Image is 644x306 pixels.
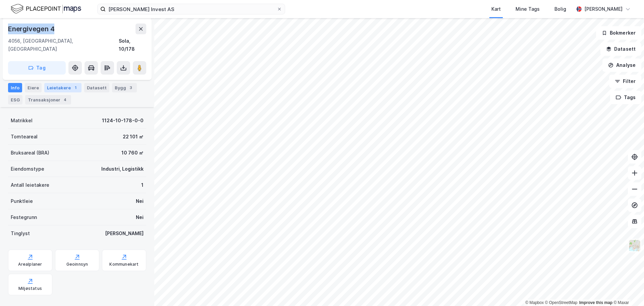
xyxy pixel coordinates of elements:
[84,83,109,92] div: Datasett
[602,58,641,72] button: Analyse
[11,181,49,189] div: Antall leietakere
[600,42,641,56] button: Datasett
[610,274,644,306] iframe: Chat Widget
[109,262,139,267] div: Kommunekart
[8,24,56,34] div: Energivegen 4
[136,197,144,205] div: Nei
[136,213,144,221] div: Nei
[121,149,144,157] div: 10 760 ㎡
[8,83,22,92] div: Info
[25,95,71,104] div: Transaksjoner
[11,117,33,125] div: Matrikkel
[106,4,277,14] input: Søk på adresse, matrikkel, gårdeiere, leietakere eller personer
[579,300,612,305] a: Improve this map
[44,83,82,92] div: Leietakere
[8,95,22,104] div: ESG
[609,75,641,88] button: Filter
[11,149,49,157] div: Bruksareal (BRA)
[596,26,641,40] button: Bokmerker
[584,5,623,13] div: [PERSON_NAME]
[545,300,578,305] a: OpenStreetMap
[62,96,68,103] div: 4
[102,117,144,125] div: 1124-10-178-0-0
[127,84,134,91] div: 3
[11,213,37,221] div: Festegrunn
[8,61,66,75] button: Tag
[8,37,119,53] div: 4056, [GEOGRAPHIC_DATA], [GEOGRAPHIC_DATA]
[18,286,42,291] div: Miljøstatus
[11,133,38,141] div: Tomteareal
[123,133,144,141] div: 22 101 ㎡
[610,274,644,306] div: Kontrollprogram for chat
[11,165,44,173] div: Eiendomstype
[516,5,540,13] div: Mine Tags
[11,229,30,237] div: Tinglyst
[525,300,544,305] a: Mapbox
[554,5,566,13] div: Bolig
[491,5,501,13] div: Kart
[72,84,79,91] div: 1
[141,181,144,189] div: 1
[610,91,641,104] button: Tags
[105,229,144,237] div: [PERSON_NAME]
[628,239,641,252] img: Z
[101,165,144,173] div: Industri, Logistikk
[11,3,81,15] img: logo.f888ab2527a4732fd821a326f86c7f29.svg
[11,197,33,205] div: Punktleie
[25,83,42,92] div: Eiere
[112,83,137,92] div: Bygg
[66,262,88,267] div: Geoinnsyn
[18,262,42,267] div: Arealplaner
[119,37,146,53] div: Sola, 10/178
